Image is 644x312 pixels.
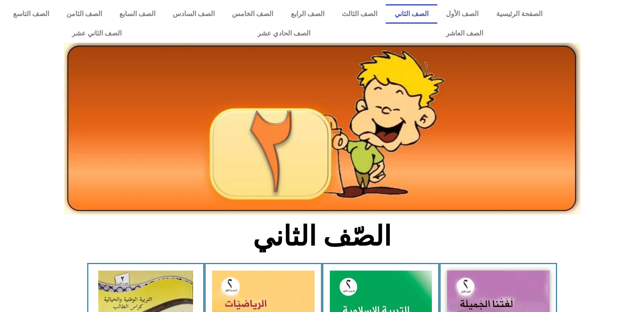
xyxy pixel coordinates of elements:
[189,24,378,43] a: الصف الحادي عشر
[437,4,487,24] a: الصف الأول
[282,4,333,24] a: الصف الرابع
[58,4,111,24] a: الصف الثامن
[224,4,282,24] a: الصف الخامس
[4,24,189,43] a: الصف الثاني عشر
[4,4,58,24] a: الصف التاسع
[111,4,164,24] a: الصف السابع
[182,220,462,253] h2: الصّف الثاني
[378,24,551,43] a: الصف العاشر
[487,4,551,24] a: الصفحة الرئيسية
[164,4,224,24] a: الصف السادس
[386,4,437,24] a: الصف الثاني
[333,4,386,24] a: الصف الثالث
